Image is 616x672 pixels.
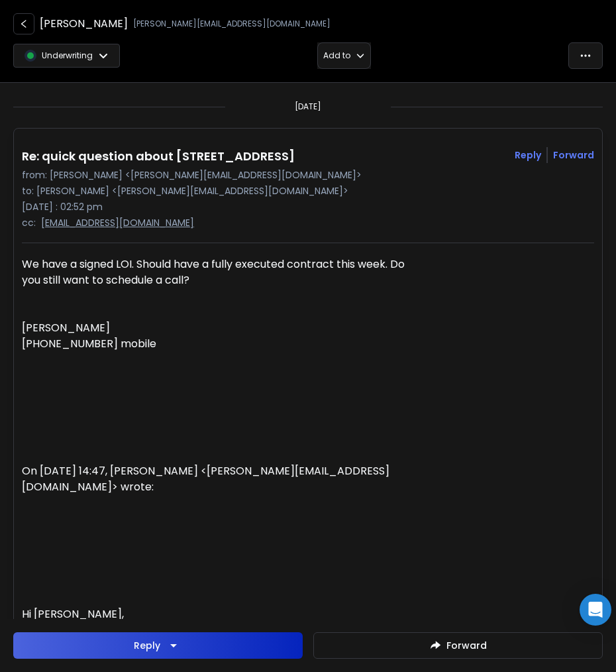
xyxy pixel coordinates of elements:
[22,320,409,416] div: [PERSON_NAME]
[13,42,120,69] button: Underwriting
[323,50,350,61] p: Add to
[22,463,409,543] blockquote: On [DATE] 14:47, [PERSON_NAME] <[PERSON_NAME][EMAIL_ADDRESS][DOMAIN_NAME]> wrote:
[22,606,409,622] div: Hi [PERSON_NAME],
[22,168,594,182] p: from: [PERSON_NAME] <[PERSON_NAME][EMAIL_ADDRESS][DOMAIN_NAME]>
[13,632,303,659] button: Reply
[22,336,409,352] div: [PHONE_NUMBER] mobile
[41,216,194,229] p: [EMAIL_ADDRESS][DOMAIN_NAME]
[22,216,36,229] p: cc:
[553,148,594,162] div: Forward
[295,101,321,112] p: [DATE]
[22,147,295,166] h1: Re: quick question about [STREET_ADDRESS]
[22,184,594,197] p: to: [PERSON_NAME] <[PERSON_NAME][EMAIL_ADDRESS][DOMAIN_NAME]>
[580,594,611,626] div: Open Intercom Messenger
[134,639,160,652] div: Reply
[42,50,93,61] p: Underwriting
[313,632,603,659] button: Forward
[515,148,541,162] button: Reply
[22,200,594,213] p: [DATE] : 02:52 pm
